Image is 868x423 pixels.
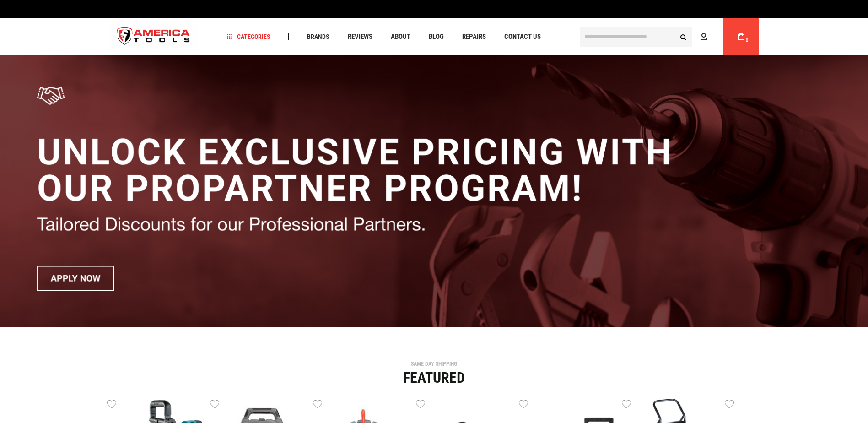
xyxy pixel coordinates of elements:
[387,31,415,43] a: About
[675,28,692,45] button: Search
[429,33,444,40] span: Blog
[109,20,198,54] img: America Tools
[307,33,329,40] span: Brands
[746,38,749,43] span: 0
[107,370,761,385] div: Featured
[733,18,750,55] a: 0
[107,361,761,367] div: SAME DAY SHIPPING
[303,31,334,43] a: Brands
[504,33,541,40] span: Contact Us
[458,31,490,43] a: Repairs
[348,33,372,40] span: Reviews
[391,33,410,40] span: About
[344,31,377,43] a: Reviews
[425,31,448,43] a: Blog
[500,31,545,43] a: Contact Us
[109,20,198,54] a: store logo
[226,33,270,40] span: Categories
[462,33,486,40] span: Repairs
[222,31,275,43] a: Categories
